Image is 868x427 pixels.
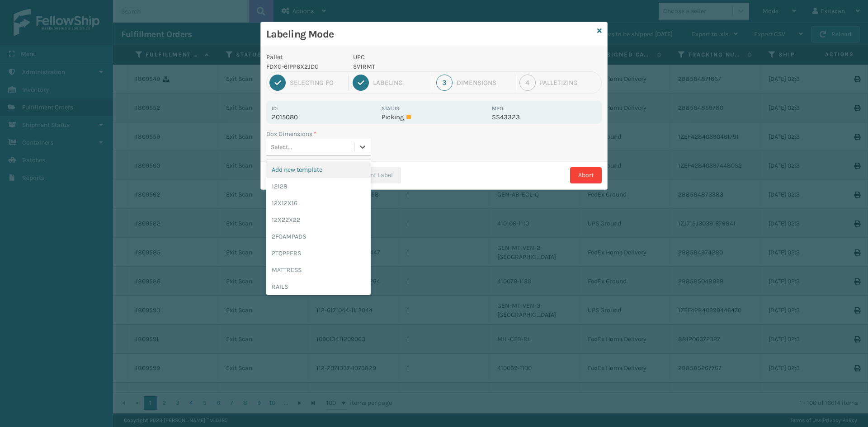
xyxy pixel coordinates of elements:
[492,113,596,121] p: SS43323
[266,278,371,295] div: RAILS
[266,129,316,139] label: Box Dimensions
[373,79,427,87] div: Labeling
[266,52,342,62] p: Pallet
[266,228,371,245] div: 2FOAMPADS
[266,245,371,262] div: 2TOPPERS
[266,262,371,278] div: MATTRESS
[353,62,486,71] p: SV1RMT
[345,167,401,183] button: Print Label
[382,105,401,112] label: Status:
[266,211,371,228] div: 12X22X22
[382,113,486,121] p: Picking
[266,161,371,178] div: Add new template
[269,75,286,91] div: 1
[540,79,599,87] div: Palletizing
[272,105,278,112] label: Id:
[271,142,292,152] div: Select...
[353,52,486,62] p: UPC
[266,28,594,41] h3: Labeling Mode
[272,113,376,121] p: 2015080
[266,62,342,71] p: FDXG-6IPP6X2JDG
[290,79,344,87] div: Selecting FO
[436,75,453,91] div: 3
[570,167,602,183] button: Abort
[457,79,511,87] div: Dimensions
[519,75,536,91] div: 4
[266,195,371,211] div: 12X12X16
[353,75,369,91] div: 2
[492,105,505,112] label: MPO:
[266,178,371,195] div: 12128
